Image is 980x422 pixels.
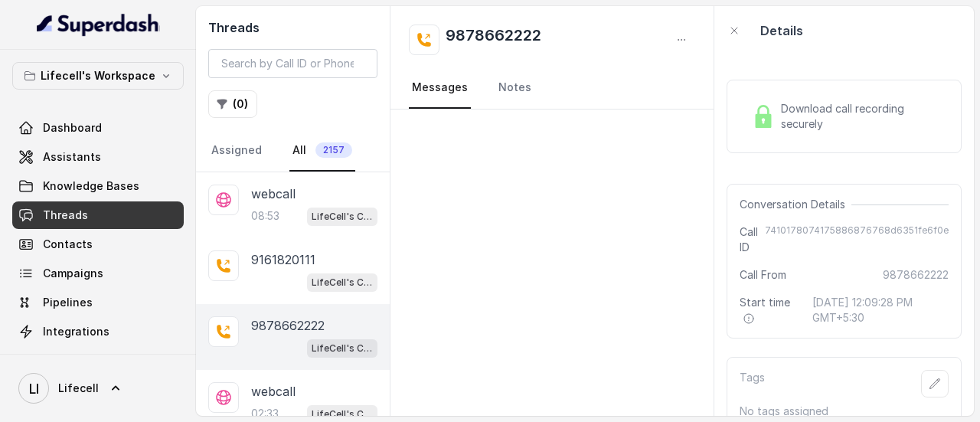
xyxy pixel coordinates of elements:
[312,275,373,290] p: LifeCell's Call Assistant
[765,224,949,255] span: 7410178074175886876768d6351fe6f0e
[781,101,942,132] span: Download call recording securely
[12,231,184,258] a: Contacts
[58,381,99,396] span: Lifecell
[752,105,775,128] img: Lock Icon
[12,114,184,142] a: Dashboard
[409,67,695,109] nav: Tabs
[251,382,296,401] p: webcall
[43,178,139,194] span: Knowledge Bases
[41,67,155,85] p: Lifecell's Workspace
[315,142,352,158] span: 2157
[12,289,184,316] a: Pipelines
[312,341,373,356] p: LifeCell's Call Assistant
[409,67,471,109] a: Messages
[12,318,184,345] a: Integrations
[208,130,265,172] a: Assigned
[312,407,373,422] p: LifeCell's Call Assistant
[251,406,279,421] p: 02:33
[43,208,88,223] span: Threads
[43,237,93,252] span: Contacts
[12,62,184,90] button: Lifecell's Workspace
[12,172,184,200] a: Knowledge Bases
[740,295,800,325] span: Start time
[740,197,851,212] span: Conversation Details
[760,21,803,40] p: Details
[883,267,949,283] span: 9878662222
[43,120,102,136] span: Dashboard
[208,90,257,118] button: (0)
[37,12,160,37] img: light.svg
[208,49,377,78] input: Search by Call ID or Phone Number
[12,260,184,287] a: Campaigns
[43,149,101,165] span: Assistants
[29,381,39,397] text: LI
[12,143,184,171] a: Assistants
[12,347,184,375] a: API Settings
[251,316,325,335] p: 9878662222
[495,67,534,109] a: Notes
[43,266,103,281] span: Campaigns
[43,295,93,310] span: Pipelines
[251,250,315,269] p: 9161820111
[12,367,184,410] a: Lifecell
[208,18,377,37] h2: Threads
[251,208,279,224] p: 08:53
[289,130,355,172] a: All2157
[740,224,765,255] span: Call ID
[740,370,765,397] p: Tags
[251,185,296,203] p: webcall
[740,267,786,283] span: Call From
[812,295,949,325] span: [DATE] 12:09:28 PM GMT+5:30
[740,404,949,419] p: No tags assigned
[43,324,109,339] span: Integrations
[208,130,377,172] nav: Tabs
[12,201,184,229] a: Threads
[446,25,541,55] h2: 9878662222
[312,209,373,224] p: LifeCell's Call Assistant
[43,353,109,368] span: API Settings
